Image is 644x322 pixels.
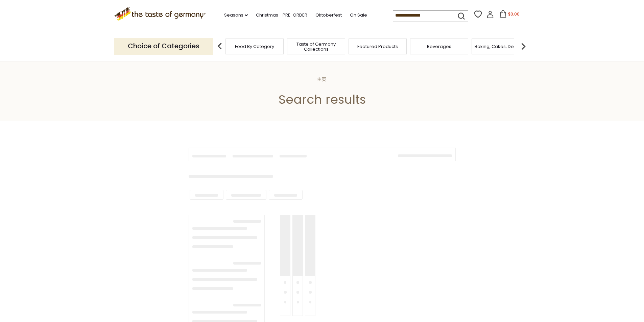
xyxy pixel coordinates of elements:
a: On Sale [350,11,367,19]
a: Christmas - PRE-ORDER [256,11,307,19]
img: previous arrow [213,40,226,53]
a: Beverages [427,44,451,49]
a: Food By Category [235,44,274,49]
a: Featured Products [357,44,398,49]
a: Baking, Cakes, Desserts [475,44,527,49]
a: Taste of Germany Collections [289,42,343,52]
button: $0.00 [495,10,524,20]
a: Oktoberfest [315,11,342,19]
img: next arrow [517,40,530,53]
p: Choice of Categories [114,38,213,54]
a: 主页 [317,76,327,82]
a: Seasons [224,11,248,19]
h1: Search results [21,92,623,107]
span: $0.00 [508,11,520,17]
